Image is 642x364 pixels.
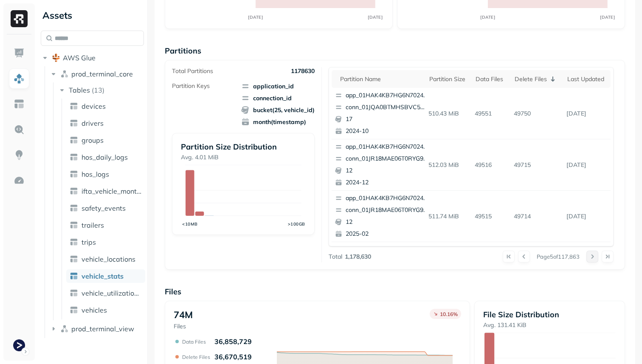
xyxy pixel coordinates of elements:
p: conn_01JQA0BTMHSBVC5PPGC0CTA6VH [346,103,428,112]
p: Total Partitions [172,67,213,75]
p: 510.43 MiB [425,106,472,121]
p: 49714 [510,209,563,224]
span: AWS Glue [63,54,96,62]
p: 12 [346,218,428,226]
a: ifta_vehicle_months [66,184,145,198]
tspan: [DATE] [481,14,496,20]
div: Last updated [567,75,606,83]
img: Asset Explorer [14,99,25,110]
p: Page 5 of 117,863 [537,253,580,260]
p: 49516 [471,158,510,172]
p: Sep 11, 2025 [563,106,610,121]
p: 49750 [510,106,563,121]
p: 512.03 MiB [425,158,472,172]
span: application_id [241,82,315,90]
p: Total [329,253,342,261]
a: vehicle_utilization_day [66,286,145,300]
p: Avg. 4.01 MiB [181,153,306,161]
p: 36,670,519 [214,353,252,361]
p: conn_01JR18MAE06T0RYG92SRWVNBGZ [346,155,428,163]
a: hos_daily_logs [66,150,145,164]
span: vehicles [82,306,107,314]
img: table [70,289,78,297]
p: 2024-10 [346,127,428,135]
a: vehicle_stats [66,269,145,283]
img: table [70,170,78,178]
button: app_01HAK4KB7HG6N7024210G3S8D5conn_01JR18MAE06T0RYG92SRWVNBGZ122024-12 [332,139,432,190]
button: prod_terminal_view [49,322,144,336]
img: table [70,272,78,280]
p: Partitions [165,46,625,56]
span: vehicle_utilization_day [82,289,142,297]
a: devices [66,99,145,113]
a: hos_logs [66,167,145,181]
span: Tables [69,86,90,94]
button: Tables(13) [58,83,145,97]
tspan: [DATE] [600,14,615,20]
p: 17 [346,115,428,124]
span: prod_terminal_core [71,70,133,78]
p: Delete Files [182,354,210,360]
img: table [70,221,78,229]
button: AWS Glue [41,51,144,65]
img: table [70,238,78,246]
img: table [70,204,78,212]
img: Query Explorer [14,124,25,135]
a: drivers [66,116,145,130]
p: conn_01JR18MAE06T0RYG92SRWVNBGZ [346,206,428,214]
p: 10.16 % [440,311,458,317]
span: safety_events [82,204,126,212]
p: 49515 [471,209,510,224]
button: app_01HAK4KB7HG6N7024210G3S8D5conn_01JR18MAE06T0RYG92SRWVNBGZ122025-02 [332,191,432,242]
button: prod_terminal_core [49,67,144,81]
p: Partition Size Distribution [181,142,306,152]
span: hos_daily_logs [82,153,128,161]
img: table [70,136,78,144]
button: app_01HAK4KB7HG6N7024210G3S8D5conn_01JQA0BTMHSBVC5PPGC0CTA6VH82024-06 [332,242,432,293]
img: table [70,102,78,110]
p: 1,178,630 [345,253,371,261]
img: Dashboard [14,48,25,59]
span: devices [82,102,106,110]
button: app_01HAK4KB7HG6N7024210G3S8D5conn_01JQA0BTMHSBVC5PPGC0CTA6VH172024-10 [332,88,432,139]
p: app_01HAK4KB7HG6N7024210G3S8D5 [346,194,428,203]
img: namespace [60,70,69,78]
span: vehicle_locations [82,255,135,263]
a: safety_events [66,201,145,215]
img: root [52,54,60,62]
span: ifta_vehicle_months [82,187,142,195]
span: bucket(25, vehicle_id) [241,106,315,114]
span: prod_terminal_view [71,324,134,333]
p: 12 [346,166,428,175]
p: 36,858,729 [214,337,252,346]
p: Partition Keys [172,82,210,90]
p: Files [174,322,193,330]
a: groups [66,133,145,147]
img: table [70,187,78,195]
img: table [70,119,78,127]
div: Assets [41,8,144,22]
span: drivers [82,119,104,127]
div: Partition name [340,75,421,83]
img: Ryft [11,10,28,27]
tspan: <10MB [182,221,198,226]
a: trailers [66,218,145,232]
p: 74M [174,309,193,321]
img: table [70,306,78,314]
img: table [70,255,78,263]
p: File Size Distribution [483,310,616,319]
span: vehicle_stats [82,272,124,280]
tspan: [DATE] [248,14,263,20]
img: Insights [14,150,25,161]
div: Data Files [476,75,506,83]
img: namespace [60,324,69,333]
a: vehicle_locations [66,252,145,266]
p: 2025-02 [346,230,428,238]
a: vehicles [66,303,145,317]
p: Avg. 131.41 KiB [483,321,616,329]
p: 511.74 MiB [425,209,472,224]
span: month(timestamp) [241,118,315,126]
p: 2024-12 [346,178,428,187]
p: Files [165,287,625,296]
p: app_01HAK4KB7HG6N7024210G3S8D5 [346,91,428,100]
